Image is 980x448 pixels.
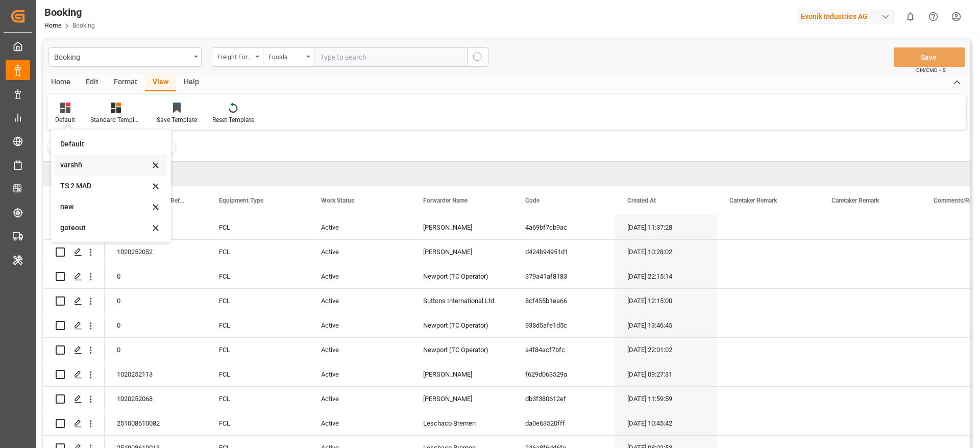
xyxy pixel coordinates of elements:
div: 0 [105,289,207,313]
div: Default [55,115,75,125]
div: Active [309,338,411,362]
div: [DATE] 11:37:28 [615,215,717,239]
div: Press SPACE to select this row. [43,264,105,289]
div: FCL [207,289,309,313]
button: Evonik Industries AG [797,7,899,26]
div: Press SPACE to select this row. [43,411,105,436]
div: [DATE] 12:15:00 [615,289,717,313]
div: Active [309,362,411,386]
div: db3f380612ef [513,387,615,411]
div: [PERSON_NAME] [411,362,513,386]
div: Booking [54,50,190,63]
div: Active [309,411,411,435]
div: Active [309,289,411,313]
div: [DATE] 22:01:02 [615,338,717,362]
div: FCL [207,313,309,337]
div: Suttons International Ltd. [411,289,513,313]
div: [PERSON_NAME] [411,215,513,239]
div: Home [43,74,78,91]
div: Default [60,139,150,150]
div: Newport (TC Operator) [411,264,513,288]
div: Active [309,313,411,337]
span: Caretaker Remark [729,197,777,204]
div: [PERSON_NAME] [411,387,513,411]
div: FCL [207,338,309,362]
div: Reset Template [212,115,254,125]
div: Active [309,387,411,411]
div: [DATE] 11:59:59 [615,387,717,411]
span: Forwarder Name [423,197,468,204]
button: Save [894,47,965,67]
div: Active [309,240,411,264]
div: Active [309,264,411,288]
div: TS 2 MAD [60,181,150,191]
button: search button [467,47,488,67]
div: 8cf455b1ea66 [513,289,615,313]
div: FCL [207,362,309,386]
div: Press SPACE to select this row. [43,289,105,313]
div: Booking [44,5,95,20]
div: FCL [207,411,309,435]
div: Press SPACE to select this row. [43,338,105,362]
div: Newport (TC Operator) [411,313,513,337]
div: Press SPACE to select this row. [43,215,105,240]
div: [DATE] 09:27:31 [615,362,717,386]
button: open menu [212,47,263,67]
div: Edit [78,74,106,91]
div: f629d063529a [513,362,615,386]
input: Type to search [314,47,467,67]
div: Press SPACE to select this row. [43,240,105,264]
button: open menu [48,47,202,67]
div: Equals [268,50,303,62]
div: View [145,74,176,91]
div: 4a69bf7cb9ac [513,215,615,239]
div: new [60,202,150,212]
div: [DATE] 10:28:02 [615,240,717,264]
div: Active [309,215,411,239]
div: a4f84acf7bfc [513,338,615,362]
div: FCL [207,264,309,288]
span: Code [525,197,540,204]
span: Equipment Type [219,197,263,204]
div: Save Template [157,115,197,125]
div: da0e63520fff [513,411,615,435]
div: FCL [207,215,309,239]
div: 379a41af8183 [513,264,615,288]
div: Evonik Industries AG [797,9,895,24]
div: Help [176,74,207,91]
div: Press SPACE to select this row. [43,313,105,338]
button: open menu [263,47,314,67]
div: 1020252068 [105,387,207,411]
div: 0 [105,313,207,337]
div: 938d5afe1d5c [513,313,615,337]
div: 0 [105,264,207,288]
span: Work Status [321,197,354,204]
div: d424b94951d1 [513,240,615,264]
div: [DATE] 10:45:42 [615,411,717,435]
div: Leschaco Bremen [411,411,513,435]
span: Caretaker Remark [831,197,879,204]
div: 0 [105,338,207,362]
div: 1020252052 [105,240,207,264]
div: gateout [60,222,150,233]
div: [DATE] 13:46:45 [615,313,717,337]
div: Freight Forwarder's Reference No. [217,50,252,62]
div: Press SPACE to select this row. [43,362,105,387]
div: FCL [207,240,309,264]
button: show 0 new notifications [899,5,922,28]
div: Standard Templates [90,115,141,125]
div: varshh [60,160,150,170]
div: Newport (TC Operator) [411,338,513,362]
div: [DATE] 22:15:14 [615,264,717,288]
span: Created At [627,197,656,204]
div: 251008610082 [105,411,207,435]
div: Press SPACE to select this row. [43,387,105,411]
button: Help Center [922,5,945,28]
div: FCL [207,387,309,411]
span: Ctrl/CMD + S [916,66,946,74]
div: [PERSON_NAME] [411,240,513,264]
a: Home [44,22,61,29]
div: Format [106,74,145,91]
div: 1020252113 [105,362,207,386]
